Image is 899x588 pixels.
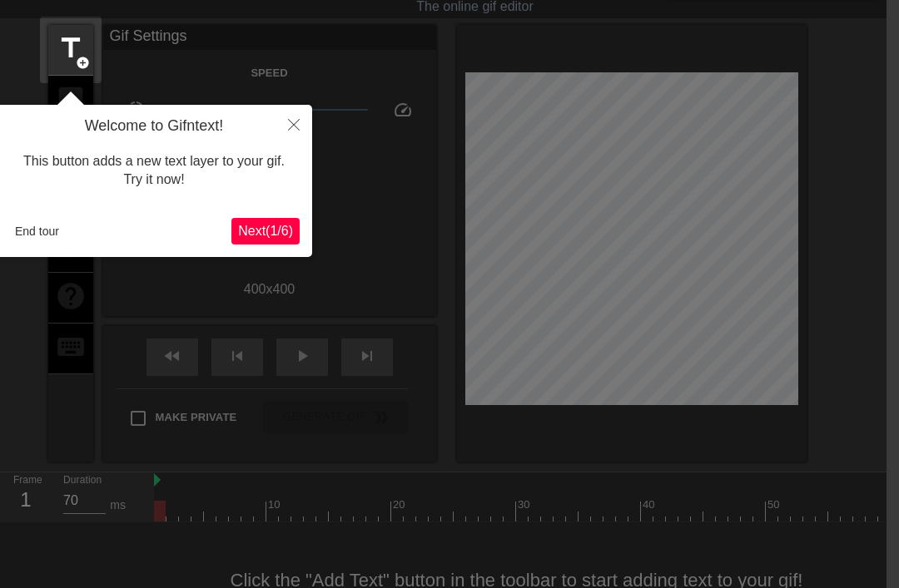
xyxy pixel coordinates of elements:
[8,117,300,136] h4: Welcome to Gifntext!
[276,105,312,143] button: Close
[8,136,300,206] div: This button adds a new text layer to your gif. Try it now!
[231,218,300,245] button: Next
[238,224,293,238] span: Next ( 1 / 6 )
[8,219,66,244] button: End tour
